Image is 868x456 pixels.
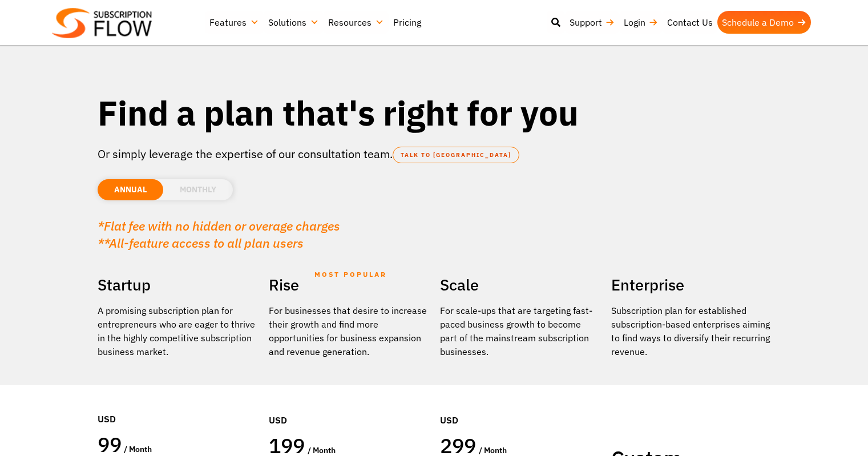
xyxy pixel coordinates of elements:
em: **All-feature access to all plan users [98,235,304,251]
h2: Scale [440,272,600,298]
li: MONTHLY [163,179,233,200]
h2: Enterprise [611,272,771,298]
a: TALK TO [GEOGRAPHIC_DATA] [393,147,519,163]
p: Or simply leverage the expertise of our consultation team. [98,146,771,163]
a: Support [565,11,619,34]
a: Solutions [264,11,324,34]
p: Subscription plan for established subscription-based enterprises aiming to find ways to diversify... [611,304,771,358]
span: / month [479,445,507,455]
a: Schedule a Demo [717,11,811,34]
div: USD [269,379,429,433]
a: Pricing [389,11,426,34]
a: Resources [324,11,389,34]
h2: Startup [98,272,257,298]
li: ANNUAL [98,179,163,200]
div: For scale-ups that are targeting fast-paced business growth to become part of the mainstream subs... [440,304,600,358]
a: Login [619,11,663,34]
p: A promising subscription plan for entrepreneurs who are eager to thrive in the highly competitive... [98,304,257,358]
span: / month [308,445,336,455]
a: Features [205,11,264,34]
em: *Flat fee with no hidden or overage charges [98,217,340,234]
div: USD [440,379,600,433]
span: MOST POPULAR [314,261,387,288]
span: / month [124,444,152,454]
h1: Find a plan that's right for you [98,91,771,134]
img: Subscriptionflow [52,8,152,38]
a: Contact Us [663,11,717,34]
div: USD [98,378,257,431]
h2: Rise [269,272,429,298]
div: For businesses that desire to increase their growth and find more opportunities for business expa... [269,304,429,358]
